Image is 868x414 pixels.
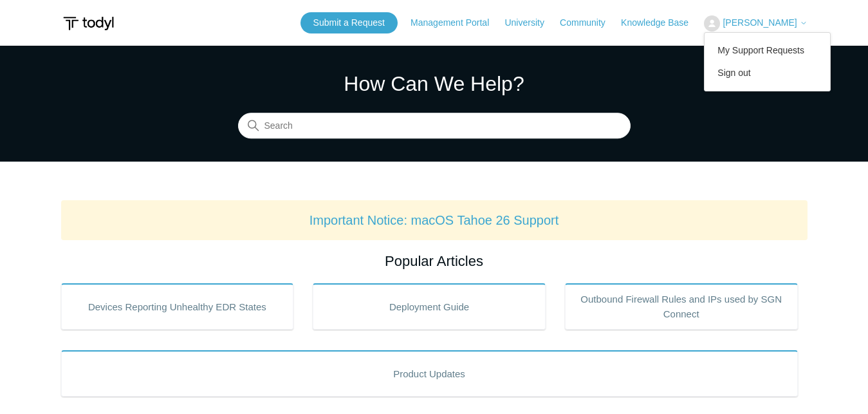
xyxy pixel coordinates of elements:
[238,68,631,99] h1: How Can We Help?
[705,62,830,84] a: Sign out
[504,16,557,30] a: University
[238,113,631,139] input: Search
[61,283,294,330] a: Devices Reporting Unhealthy EDR States
[621,16,701,30] a: Knowledge Base
[704,15,807,32] button: [PERSON_NAME]
[61,12,116,35] img: Todyl Support Center Help Center home page
[565,283,798,330] a: Outbound Firewall Rules and IPs used by SGN Connect
[313,283,546,330] a: Deployment Guide
[61,250,808,272] h2: Popular Articles
[705,39,830,62] a: My Support Requests
[61,350,798,397] a: Product Updates
[560,16,618,30] a: Community
[300,12,398,33] a: Submit a Request
[309,213,559,227] a: Important Notice: macOS Tahoe 26 Support
[723,17,797,28] span: [PERSON_NAME]
[411,16,502,30] a: Management Portal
